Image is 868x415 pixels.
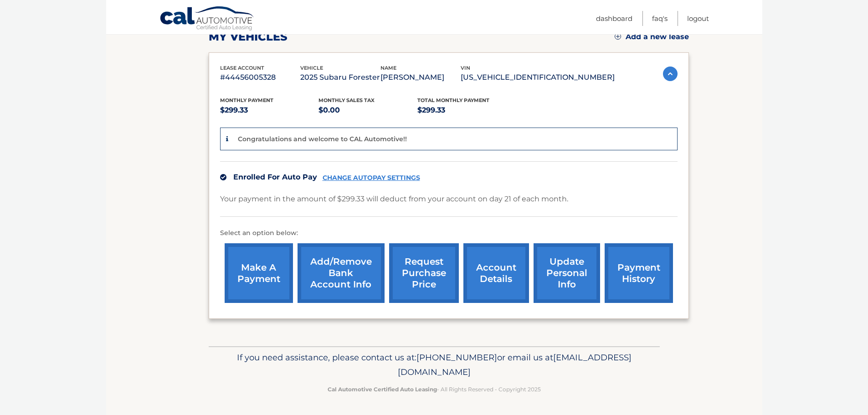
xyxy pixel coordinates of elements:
[398,352,632,377] span: [EMAIL_ADDRESS][DOMAIN_NAME]
[220,104,319,117] p: $299.33
[605,243,673,303] a: payment history
[461,65,470,71] span: vin
[463,243,529,303] a: account details
[318,104,417,117] p: $0.00
[389,243,459,303] a: request purchase price
[417,97,489,103] span: Total Monthly Payment
[300,65,323,71] span: vehicle
[323,174,420,182] a: CHANGE AUTOPAY SETTINGS
[663,67,678,81] img: accordion-active.svg
[225,243,293,303] a: make a payment
[209,30,288,44] h2: my vehicles
[461,71,615,84] p: [US_VEHICLE_IDENTIFICATION_NUMBER]
[215,384,654,394] p: - All Rights Reserved - Copyright 2025
[417,104,516,117] p: $299.33
[416,352,497,363] span: [PHONE_NUMBER]
[615,33,621,40] img: add.svg
[534,243,600,303] a: update personal info
[318,97,375,103] span: Monthly sales Tax
[220,97,273,103] span: Monthly Payment
[220,174,226,180] img: check.svg
[215,350,654,379] p: If you need assistance, please contact us at: or email us at
[238,135,407,143] p: Congratulations and welcome to CAL Automotive!!
[220,228,678,239] p: Select an option below:
[300,71,380,84] p: 2025 Subaru Forester
[298,243,385,303] a: Add/Remove bank account info
[220,65,264,71] span: lease account
[380,65,396,71] span: name
[220,71,300,84] p: #44456005328
[615,32,689,41] a: Add a new lease
[159,6,255,32] a: Cal Automotive
[380,71,461,84] p: [PERSON_NAME]
[328,386,437,393] strong: Cal Automotive Certified Auto Leasing
[220,193,568,205] p: Your payment in the amount of $299.33 will deduct from your account on day 21 of each month.
[233,173,317,181] span: Enrolled For Auto Pay
[687,11,709,26] a: Logout
[652,11,668,26] a: FAQ's
[596,11,632,26] a: Dashboard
